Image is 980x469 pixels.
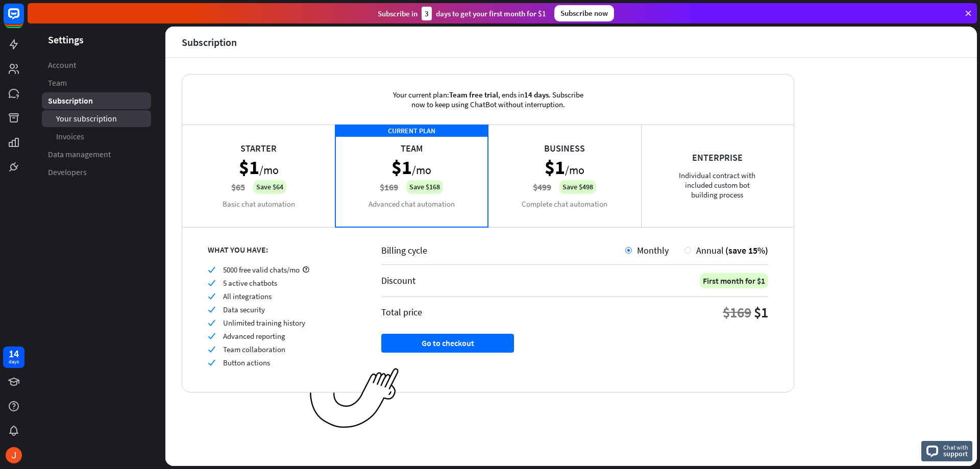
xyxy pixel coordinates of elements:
span: Chat with [943,442,968,452]
div: Total price [381,306,422,318]
div: $1 [754,303,768,322]
div: Subscribe in days to get your first month for $1 [378,7,546,20]
div: Your current plan: , ends in . Subscribe now to keep using ChatBot without interruption. [378,75,598,125]
span: Data security [223,305,265,314]
img: ec979a0a656117aaf919.png [310,368,399,429]
a: 14 days [3,347,24,368]
a: Data management [42,146,151,163]
span: Monthly [637,244,669,256]
div: First month for $1 [700,273,768,288]
span: 14 days [524,90,549,100]
span: Team free trial [449,90,498,100]
i: check [208,359,215,366]
span: Data management [48,149,111,160]
span: Button actions [223,358,270,367]
span: Developers [48,167,87,178]
div: WHAT YOU HAVE: [208,244,356,255]
a: Invoices [42,128,151,145]
div: days [9,358,19,365]
span: All integrations [223,291,272,301]
i: check [208,332,215,340]
button: Go to checkout [381,334,514,353]
div: Billing cycle [381,244,625,256]
div: $169 [723,303,751,322]
span: Team collaboration [223,344,285,354]
span: support [943,449,968,458]
div: 14 [9,349,19,358]
span: 5000 free valid chats/mo [223,265,300,275]
button: Open LiveChat chat widget [8,4,39,35]
span: 5 active chatbots [223,278,277,288]
span: Account [48,60,76,70]
span: Unlimited training history [223,318,305,328]
a: Account [42,57,151,73]
span: Subscription [48,95,93,106]
i: check [208,306,215,313]
a: Developers [42,164,151,181]
div: 3 [422,7,432,20]
header: Settings [28,33,165,46]
i: check [208,319,215,327]
i: check [208,266,215,274]
i: check [208,345,215,353]
div: Subscribe now [554,5,614,21]
i: check [208,279,215,287]
div: Subscription [182,36,237,48]
div: Discount [381,275,415,286]
a: Team [42,75,151,91]
span: (save 15%) [725,244,768,256]
a: Your subscription [42,110,151,127]
i: check [208,292,215,300]
span: Invoices [56,131,84,142]
span: Team [48,78,67,88]
span: Advanced reporting [223,331,285,341]
span: Your subscription [56,113,117,124]
span: Annual [696,244,724,256]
